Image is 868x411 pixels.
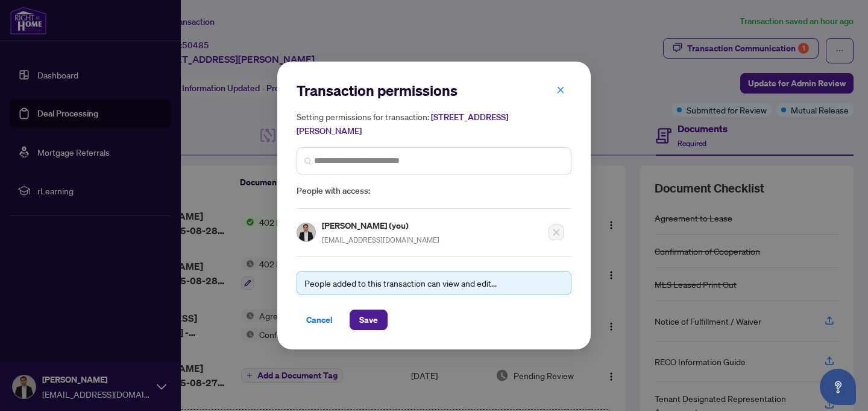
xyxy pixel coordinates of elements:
span: People with access: [297,184,571,198]
button: Save [350,310,388,330]
div: People added to this transaction can view and edit... [304,276,564,290]
span: [EMAIL_ADDRESS][DOMAIN_NAME] [322,235,439,244]
h5: [PERSON_NAME] (you) [322,218,439,232]
img: search_icon [304,158,312,165]
span: close [556,86,565,94]
h2: Transaction permissions [297,81,571,100]
button: Cancel [297,310,342,330]
button: Open asap [820,369,856,405]
img: Profile Icon [297,223,315,241]
span: Cancel [306,310,333,330]
span: Save [359,310,378,330]
h5: Setting permissions for transaction: [297,110,571,138]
